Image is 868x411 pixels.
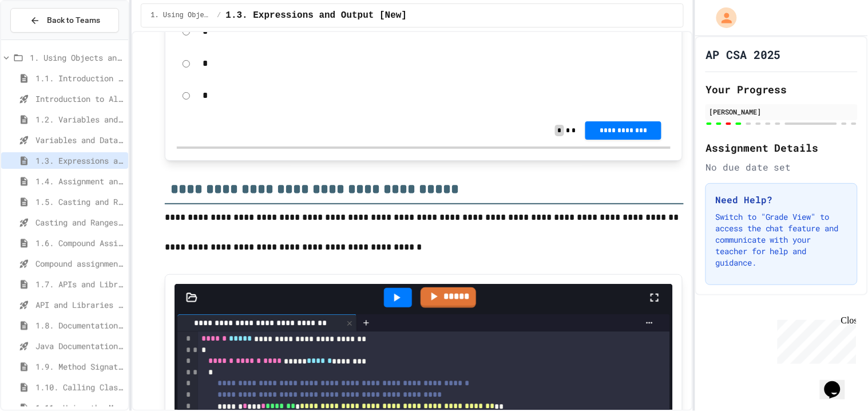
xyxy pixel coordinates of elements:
p: Switch to "Grade View" to access the chat feature and communicate with your teacher for help and ... [715,211,848,268]
div: My Account [704,5,740,31]
span: Java Documentation with Comments - Topic 1.8 [35,340,124,352]
div: Chat with us now!Close [5,5,79,73]
h3: Need Help? [715,193,848,207]
span: 1.7. APIs and Libraries [35,278,124,290]
span: 1.8. Documentation with Comments and Preconditions [35,319,124,331]
span: 1. Using Objects and Methods [30,52,124,64]
div: [PERSON_NAME] [709,106,854,117]
span: 1.2. Variables and Data Types [35,113,124,125]
iframe: chat widget [773,315,857,364]
span: Compound assignment operators - Quiz [35,258,124,270]
span: 1.6. Compound Assignment Operators [35,237,124,249]
h2: Your Progress [706,81,858,97]
button: Back to Teams [10,8,119,33]
h1: AP CSA 2025 [706,46,781,62]
span: 1.4. Assignment and Input [35,175,124,187]
span: Variables and Data Types - Quiz [35,134,124,146]
h2: Assignment Details [706,140,858,156]
span: 1.3. Expressions and Output [New] [35,155,124,167]
span: Introduction to Algorithms, Programming, and Compilers [35,93,124,105]
span: / [217,11,221,20]
span: 1.9. Method Signatures [35,361,124,373]
span: Back to Teams [47,14,100,26]
span: Casting and Ranges of variables - Quiz [35,216,124,228]
div: No due date set [706,160,858,174]
span: API and Libraries - Topic 1.7 [35,299,124,311]
span: 1. Using Objects and Methods [150,11,212,20]
span: 1.3. Expressions and Output [New] [225,9,407,22]
span: 1.1. Introduction to Algorithms, Programming, and Compilers [35,72,124,84]
span: 1.5. Casting and Ranges of Values [35,196,124,208]
span: 1.10. Calling Class Methods [35,381,124,393]
iframe: chat widget [820,365,857,400]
